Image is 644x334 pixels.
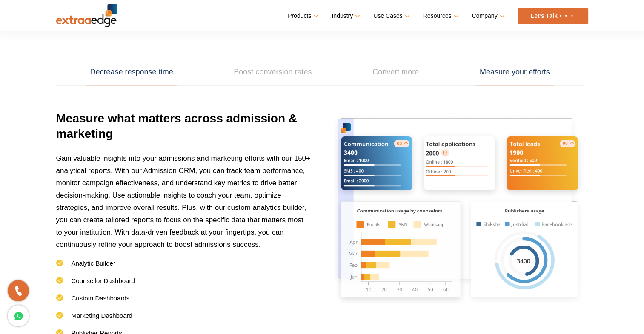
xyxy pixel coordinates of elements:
h3: Measure what matters across admission & marketing [56,111,312,152]
span: Marketing Dashboard [72,312,132,319]
a: Company [472,10,503,22]
span: Counsellor Dashboard [72,277,135,284]
a: Let’s Talk [518,8,588,24]
a: Products [288,10,317,22]
span: Custom Dashboards [72,294,130,302]
a: Decrease response time [86,59,177,85]
a: Industry [332,10,358,22]
a: Measure your efforts [475,59,554,85]
a: Use Cases [373,10,408,22]
a: Boost conversion rates [229,59,316,85]
span: Analytic Builder [72,260,115,267]
a: Resources [423,10,457,22]
span: Gain valuable insights into your admissions and marketing efforts with our 150+ analytical report... [56,154,310,249]
a: Convert more [368,59,423,85]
